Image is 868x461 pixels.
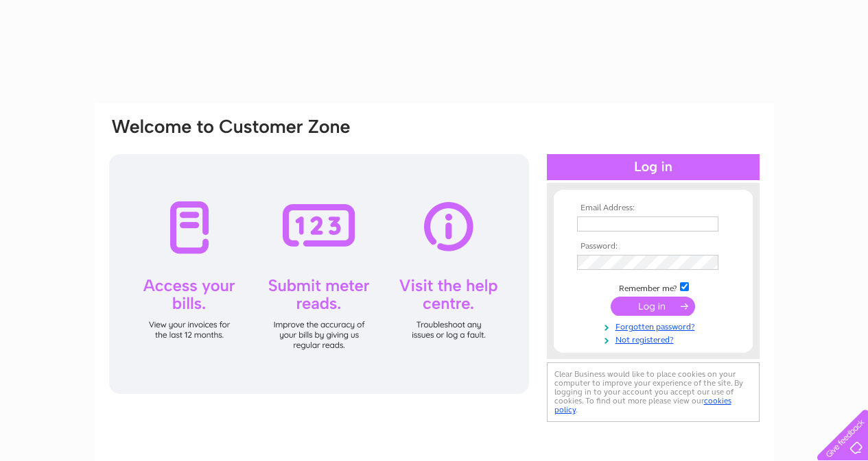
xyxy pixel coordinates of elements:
a: Forgotten password? [577,319,733,332]
a: cookies policy [554,396,731,414]
th: Email Address: [574,203,733,213]
td: Remember me? [574,280,733,294]
div: Clear Business would like to place cookies on your computer to improve your experience of the sit... [547,362,760,422]
th: Password: [574,242,733,251]
a: Not registered? [577,332,733,345]
input: Submit [611,297,695,316]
